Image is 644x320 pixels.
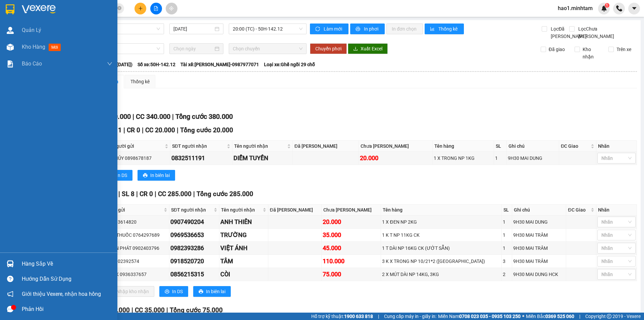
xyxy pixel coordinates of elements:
span: In phơi [364,25,379,33]
th: Chưa [PERSON_NAME] [359,141,433,152]
span: | [166,306,168,314]
button: plus [135,3,146,14]
span: download [353,46,358,52]
div: 2 X MÚT DÀI NP 14KG, 3KG [382,271,500,278]
span: In biên lai [206,288,225,295]
input: 15/08/2025 [173,25,213,33]
strong: 0369 525 060 [545,314,574,319]
div: 1 [503,231,511,239]
div: 0856215315 [170,270,218,279]
span: caret-down [631,5,637,11]
span: | [193,190,195,198]
td: TRƯỜNG [219,229,268,242]
button: aim [166,3,177,14]
span: bar-chart [430,27,436,32]
span: Người gửi [104,206,163,214]
div: 75.000 [323,270,380,279]
img: solution-icon [7,60,14,67]
div: 9H30 MAI TRÂM [513,258,565,265]
div: Nhãn [598,142,635,150]
td: DIỄM TUYỀN [232,152,293,165]
span: hao1.minhtam [552,4,598,12]
span: notification [7,291,13,297]
span: CR 0 [140,190,153,198]
td: ANH THIÊN [219,216,268,229]
button: bar-chartThống kê [425,24,464,34]
span: 20:00 (TC) - 50H-142.12 [233,24,303,34]
th: Tên hàng [433,141,494,152]
div: Nhãn [598,206,635,214]
div: 9H30 MAI DUNG [508,154,558,162]
div: 1 X TRONG NP 1KG [434,154,493,162]
span: SL 1 [109,126,122,134]
div: DIỄM TUYỀN [233,153,291,163]
img: phone-icon [616,5,622,11]
span: question-circle [7,276,13,282]
span: CC 285.000 [158,190,192,198]
div: THỦY 0898678187 [112,154,169,162]
span: Tổng cước 380.000 [175,112,233,121]
span: Số xe: 50H-142.12 [138,61,175,68]
span: mới [49,44,61,51]
span: Hỗ trợ kỹ thuật: [311,313,373,320]
td: 0832511191 [170,152,232,165]
div: 9H30 MAI TRÂM [513,244,565,252]
span: | [142,126,144,134]
span: Kho hàng [22,44,45,50]
span: Thống kê [438,25,459,33]
div: VIỆT ÁNH [220,243,267,253]
th: Ghi chú [507,141,559,152]
span: Giới thiệu Vexere, nhận hoa hồng [22,290,101,298]
span: ĐC Giao [568,206,589,214]
button: In đơn chọn [386,24,423,34]
div: MAI 0902392574 [103,258,168,265]
button: syncLàm mới [310,24,348,34]
strong: 0708 023 035 - 0935 103 250 [459,314,521,319]
span: file-add [154,6,158,11]
span: Cung cấp máy in - giấy in: [384,313,436,320]
span: Làm mới [324,25,343,33]
td: 0982393286 [169,242,219,255]
span: Báo cáo [22,59,42,68]
div: VY 0983614820 [103,218,168,226]
div: 1 [495,154,505,162]
span: Quản Lý [22,26,41,34]
img: icon-new-feature [601,5,607,11]
span: ⚪️ [522,315,524,318]
span: ĐC Giao [561,142,589,150]
div: 1 X ĐEN NP 2KG [382,218,500,226]
span: printer [356,27,361,32]
span: close-circle [117,6,121,10]
span: Lọc Đã [PERSON_NAME] [548,25,588,40]
strong: 1900 633 818 [344,314,373,319]
div: 1 T DÀI NP 16KG CK (ƯỚT SẴN) [382,244,500,252]
div: 1 [503,218,511,226]
button: printerIn biên lai [138,170,175,181]
span: Tên người nhận [221,206,261,214]
td: 0918520720 [169,255,219,268]
span: Loại xe: Ghế ngồi 29 chỗ [264,61,315,68]
span: close-circle [117,5,121,12]
span: In biên lai [150,172,170,179]
div: 1 K T NP 11KG CK [382,231,500,239]
div: 0832511191 [171,153,231,163]
div: CTY HK 0936337657 [103,271,168,278]
span: Tổng cước 20.000 [180,126,233,134]
div: 3 [503,258,511,265]
span: SL 8 [122,190,135,198]
button: printerIn phơi [350,24,385,34]
div: 20.000 [323,217,380,227]
div: 2 [503,271,511,278]
th: Đã [PERSON_NAME] [268,204,322,216]
span: sync [315,27,321,32]
div: 9H30 MAI DUNG [513,218,565,226]
div: 1 [503,244,511,252]
button: printerIn DS [159,286,188,297]
span: Kho nhận [580,46,603,60]
div: Phản hồi [22,304,112,314]
td: CÒI [219,268,268,281]
span: printer [199,289,203,294]
span: printer [143,173,148,178]
span: Tên người nhận [234,142,286,150]
span: Đã giao [546,46,568,53]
